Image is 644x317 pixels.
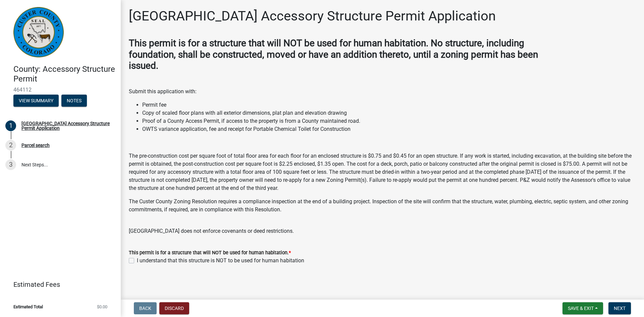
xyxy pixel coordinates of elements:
[61,95,87,107] button: Notes
[134,302,157,314] button: Back
[142,125,636,133] li: OWTS variance application, fee and receipt for Portable Chemical Toilet for Construction
[5,159,16,170] div: 3
[13,305,43,309] span: Estimated Total
[608,302,631,314] button: Next
[129,38,524,49] strong: This permit is for a structure that will NOT be used for human habitation. No structure, including
[562,302,603,314] button: Save & Exit
[13,7,64,57] img: Custer County, Colorado
[13,95,59,107] button: View Summary
[5,278,110,291] a: Estimated Fees
[129,88,636,96] p: Submit this application with:
[129,251,291,255] label: This permit is for a structure that will NOT be used for human habitation.
[61,98,87,104] wm-modal-confirm: Notes
[129,152,636,192] p: The pre-construction cost per square foot of total floor area for each floor for an enclosed stru...
[21,121,110,130] div: [GEOGRAPHIC_DATA] Accessory Structure Permit Application
[142,109,636,117] li: Copy of scaled floor plans with all exterior dimensions, plat plan and elevation drawing
[129,219,636,235] p: [GEOGRAPHIC_DATA] does not enforce covenants or deed restrictions.
[5,140,16,151] div: 2
[13,87,107,93] span: 464112
[129,198,636,214] p: The Custer County Zoning Resolution requires a compliance inspection at the end of a building pro...
[142,101,636,109] li: Permit fee
[13,98,59,104] wm-modal-confirm: Summary
[5,120,16,131] div: 1
[21,143,50,148] div: Parcel search
[568,306,594,311] span: Save & Exit
[137,257,304,265] label: I understand that this structure is NOT to be used for human habitation
[142,117,636,125] li: Proof of a County Access Permit, if access to the property is from a County maintained road.
[129,49,538,60] strong: foundation, shall be constructed, moved or have an addition thereto, until a zoning permit has been
[159,302,189,314] button: Discard
[13,64,115,84] h4: County: Accessory Structure Permit
[97,305,107,309] span: $0.00
[129,8,496,24] h1: [GEOGRAPHIC_DATA] Accessory Structure Permit Application
[129,60,158,71] strong: issued.
[614,306,626,311] span: Next
[139,306,151,311] span: Back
